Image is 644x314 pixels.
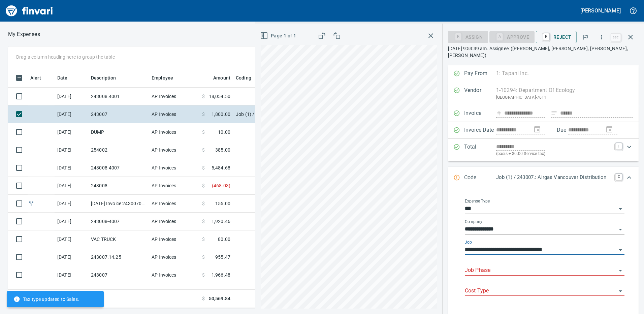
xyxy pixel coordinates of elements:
span: Split transaction [28,201,35,206]
p: Drag a column heading here to group the table [16,54,115,60]
td: AP Invoices [149,141,199,159]
span: $ [202,147,205,153]
span: $ [202,200,205,207]
span: $ [202,236,205,243]
td: AP Invoices [149,266,199,284]
td: [DATE] [55,105,88,123]
td: AP Invoices [149,105,199,123]
span: Reject [541,31,571,43]
td: 243007 [88,284,149,302]
button: [PERSON_NAME] [579,5,622,16]
button: Open [616,245,625,255]
button: More [594,30,609,44]
td: [DATE] [55,195,88,213]
span: 5,484.68 [212,164,230,171]
td: [DATE] [55,213,88,230]
td: [DATE] [55,123,88,141]
span: $ [202,295,205,302]
span: 1,920.46 [212,218,230,225]
span: $ [202,218,205,225]
button: Open [616,204,625,214]
label: Expense Type [465,199,490,203]
span: $ [202,254,205,260]
h5: [PERSON_NAME] [580,7,621,14]
span: Description [91,74,116,82]
td: [DATE] [55,177,88,195]
span: Tax type updated to Sales. [13,296,79,303]
a: Finvari [4,3,55,19]
p: [DATE] 9:53:39 am. Assignee: ([PERSON_NAME], [PERSON_NAME], [PERSON_NAME], [PERSON_NAME]) [448,45,639,59]
div: Expand [448,167,639,189]
td: DUMP [88,123,149,141]
span: Coding [236,74,251,82]
a: esc [611,34,621,41]
button: RReject [536,31,577,43]
span: Employee [152,74,173,82]
div: Job Phase required [489,34,535,39]
span: Page 1 of 1 [261,32,296,40]
td: [DATE] [55,159,88,177]
span: 18,054.50 [209,93,230,100]
span: 1,966.48 [212,272,230,278]
div: Assign [448,34,488,39]
span: 80.00 [218,236,230,243]
p: Job (1) / 243007.: Airgas Vancouver Distribution [496,174,611,181]
td: AP Invoices [149,88,199,105]
td: [DATE] [55,141,88,159]
span: $ [202,182,205,189]
span: Close invoice [609,29,639,45]
span: 1,800.00 [212,111,230,118]
td: AP Invoices [149,284,199,302]
td: AP Invoices [149,195,199,213]
span: Employee [152,74,182,82]
td: [DATE] Invoice 243007091825 from Tapani Materials (1-29544) [88,195,149,213]
a: C [615,174,622,180]
p: Code [464,174,496,182]
td: [DATE] [55,248,88,266]
span: Alert [30,74,41,82]
button: Page 1 of 1 [259,30,299,42]
span: 155.00 [215,200,230,207]
td: AP Invoices [149,213,199,230]
td: 243007 [88,266,149,284]
td: [DATE] [55,230,88,248]
span: Coding [236,74,260,82]
span: 385.00 [215,147,230,153]
td: AP Invoices [149,159,199,177]
td: 243008-4007 [88,159,149,177]
a: R [543,33,549,40]
td: AP Invoices [149,230,199,248]
td: 243008-4007 [88,213,149,230]
td: [DATE] [55,284,88,302]
p: Total [464,143,496,157]
a: T [615,143,622,150]
td: 243008.4001 [88,88,149,105]
span: Alert [30,74,50,82]
td: AP Invoices [149,123,199,141]
label: Company [465,220,482,224]
span: Amount [213,74,230,82]
span: Description [91,74,125,82]
span: $ [202,93,205,100]
button: Open [616,225,625,234]
span: Amount [204,74,230,82]
span: 955.47 [215,254,230,260]
nav: breadcrumb [8,30,40,38]
span: $ [202,272,205,278]
td: 243007.14.25 [88,248,149,266]
p: My Expenses [8,30,40,38]
span: 50,569.84 [209,295,230,302]
td: VAC TRUCK [88,230,149,248]
p: (basis + $0.00 Service tax) [496,151,611,157]
td: AP Invoices [149,248,199,266]
td: [DATE] [55,266,88,284]
span: 10.00 [218,129,230,135]
td: 243008 [88,177,149,195]
span: $ [202,129,205,135]
td: [DATE] [55,88,88,105]
span: ( 468.03 ) [212,182,230,189]
button: Flag [578,30,593,44]
span: Date [57,74,68,82]
span: $ [202,111,205,118]
button: Open [616,266,625,275]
